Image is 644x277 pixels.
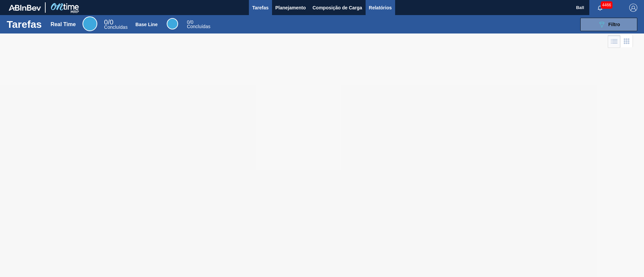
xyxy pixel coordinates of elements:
span: Filtro [608,22,620,27]
h1: Tarefas [7,20,42,28]
div: Base Line [136,22,158,27]
button: Filtro [580,18,637,31]
span: Tarefas [252,4,269,12]
button: Notificações [589,3,611,12]
img: Logout [629,4,637,12]
div: Base Line [187,20,210,29]
span: Concluídas [104,24,127,30]
div: Real Time [83,16,97,31]
span: 4466 [601,1,612,9]
div: Real Time [51,21,76,27]
span: / 0 [104,18,113,26]
span: / 0 [187,19,193,25]
span: 0 [104,18,108,26]
span: Composição de Carga [313,4,362,12]
div: Base Line [167,18,178,29]
span: 0 [187,19,190,25]
span: Concluídas [187,24,210,29]
img: TNhmsLtSVTkK8tSr43FrP2fwEKptu5GPRR3wAAAABJRU5ErkJggg== [9,5,41,11]
span: Relatórios [369,4,392,12]
span: Planejamento [275,4,306,12]
div: Real Time [104,19,127,29]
